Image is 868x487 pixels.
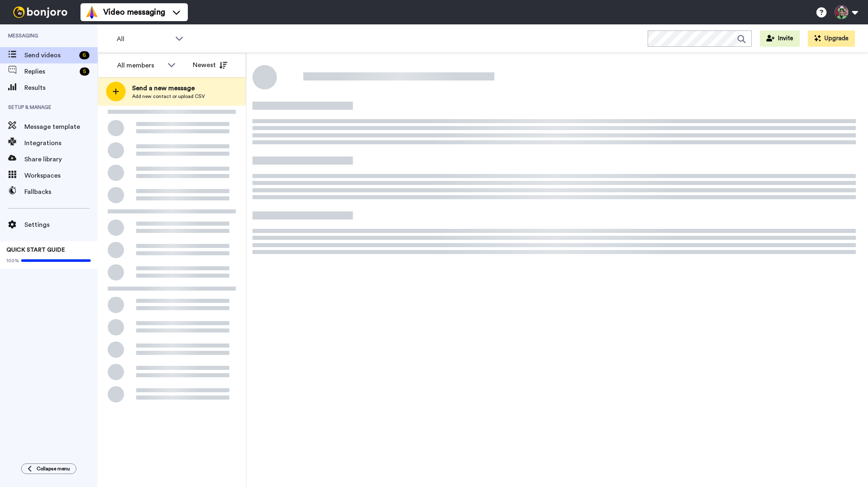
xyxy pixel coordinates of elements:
span: 100% [7,257,19,264]
span: Video messaging [103,7,165,18]
span: Add new contact or upload CSV [132,93,205,100]
button: Newest [187,57,233,73]
span: Send a new message [132,83,205,93]
button: Invite [760,30,800,47]
span: Settings [24,220,98,230]
span: Message template [24,122,98,132]
div: 5 [80,67,89,76]
button: Collapse menu [21,463,76,474]
span: Send videos [24,50,76,60]
span: Fallbacks [24,187,98,197]
img: vm-color.svg [85,6,98,19]
span: Results [24,83,98,93]
span: Replies [24,67,76,76]
div: 6 [79,51,89,59]
span: Integrations [24,138,98,148]
button: Upgrade [808,30,855,47]
span: All [117,34,171,44]
span: Collapse menu [37,465,70,472]
span: QUICK START GUIDE [7,247,65,253]
span: Workspaces [24,171,98,180]
span: Share library [24,154,98,164]
div: All members [117,61,163,70]
img: bj-logo-header-white.svg [10,7,71,18]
